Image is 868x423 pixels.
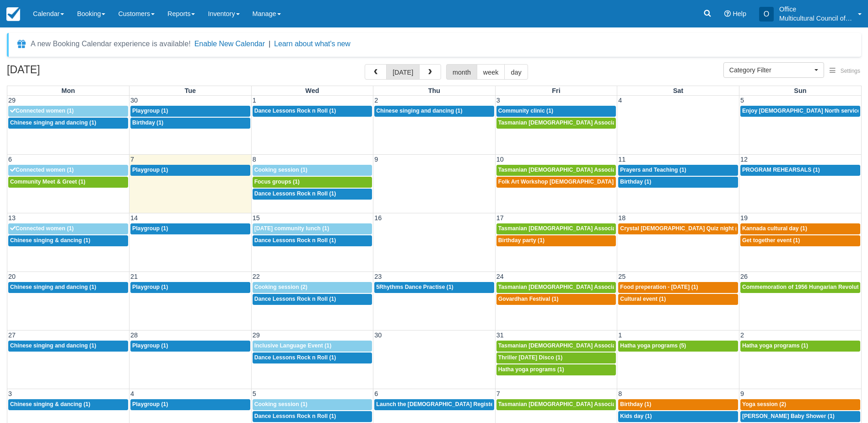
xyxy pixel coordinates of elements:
[129,214,139,222] span: 14
[759,7,774,22] div: O
[132,108,168,114] span: Playgroup (1)
[618,411,738,422] a: Kids day (1)
[779,14,852,23] p: Multicultural Council of [GEOGRAPHIC_DATA]
[496,331,505,339] span: 31
[253,282,372,293] a: Cooking session (2)
[10,342,96,349] span: Chinese singing and dancing (1)
[254,190,336,197] span: Dance Lessons Rock n Roll (1)
[374,106,494,117] a: Chinese singing and dancing (1)
[620,167,686,173] span: Prayers and Teaching (1)
[498,108,553,114] span: Community clinic (1)
[729,65,812,75] span: Category Filter
[8,235,128,246] a: Chinese singing & dancing (1)
[269,40,270,48] span: |
[742,401,786,407] span: Yoga session (2)
[129,331,139,339] span: 28
[620,413,652,419] span: Kids day (1)
[724,11,731,17] i: Help
[496,165,616,176] a: Tasmanian [DEMOGRAPHIC_DATA] Association -Weekly Praying (1)
[742,167,820,173] span: PROGRAM REHEARSALS (1)
[254,413,336,419] span: Dance Lessons Rock n Roll (1)
[496,177,616,188] a: Folk Art Workshop [DEMOGRAPHIC_DATA] Community (1)
[8,399,128,410] a: Chinese singing & dancing (1)
[446,64,477,80] button: month
[254,167,307,173] span: Cooking session (1)
[31,38,191,49] div: A new Booking Calendar experience is available!
[254,284,307,290] span: Cooking session (2)
[617,273,626,280] span: 25
[620,342,686,349] span: Hatha yoga programs (5)
[374,282,494,293] a: 5Rhythms Dance Practise (1)
[739,273,749,280] span: 26
[620,296,666,302] span: Cultural event (1)
[496,214,505,222] span: 17
[7,97,16,104] span: 29
[617,156,626,163] span: 11
[253,341,372,352] a: Inclusive Language Event (1)
[373,390,379,397] span: 6
[618,177,738,188] a: Birthday (1)
[129,156,135,163] span: 7
[740,411,860,422] a: [PERSON_NAME] Baby Shower (1)
[740,106,860,117] a: Enjoy [DEMOGRAPHIC_DATA] North service (3)
[618,399,738,410] a: Birthday (1)
[618,341,738,352] a: Hatha yoga programs (5)
[498,401,679,407] span: Tasmanian [DEMOGRAPHIC_DATA] Association -Weekly Praying (1)
[252,331,261,339] span: 29
[373,331,383,339] span: 30
[130,118,250,129] a: Birthday (1)
[742,342,808,349] span: Hatha yoga programs (1)
[185,87,196,94] span: Tue
[8,223,128,234] a: Connected women (1)
[7,390,13,397] span: 3
[794,87,806,94] span: Sun
[376,284,453,290] span: 5Rhythms Dance Practise (1)
[739,331,745,339] span: 2
[496,282,616,293] a: Tasmanian [DEMOGRAPHIC_DATA] Association -Weekly Praying (1)
[673,87,683,94] span: Sat
[498,225,679,232] span: Tasmanian [DEMOGRAPHIC_DATA] Association -Weekly Praying (1)
[61,87,75,94] span: Mon
[254,237,336,244] span: Dance Lessons Rock n Roll (1)
[373,214,383,222] span: 16
[620,179,651,185] span: Birthday (1)
[10,119,96,126] span: Chinese singing and dancing (1)
[254,296,336,302] span: Dance Lessons Rock n Roll (1)
[253,223,372,234] a: [DATE] community lunch (1)
[130,341,250,352] a: Playgroup (1)
[129,97,139,104] span: 30
[253,106,372,117] a: Dance Lessons Rock n Roll (1)
[739,390,745,397] span: 9
[132,167,168,173] span: Playgroup (1)
[618,282,738,293] a: Food preperation - [DATE] (1)
[779,5,852,14] p: Office
[498,296,559,302] span: Govardhan Festival (1)
[10,237,90,244] span: Chinese singing & dancing (1)
[739,97,745,104] span: 5
[373,156,379,163] span: 9
[740,399,860,410] a: Yoga session (2)
[194,39,265,49] button: Enable New Calendar
[620,284,698,290] span: Food preperation - [DATE] (1)
[254,225,329,232] span: [DATE] community lunch (1)
[132,284,168,290] span: Playgroup (1)
[253,189,372,200] a: Dance Lessons Rock n Roll (1)
[254,401,307,407] span: Cooking session (1)
[274,40,350,48] a: Learn about what's new
[130,282,250,293] a: Playgroup (1)
[253,294,372,305] a: Dance Lessons Rock n Roll (1)
[7,331,16,339] span: 27
[253,177,372,188] a: Focus groups (1)
[10,401,90,407] span: Chinese singing & dancing (1)
[129,390,135,397] span: 4
[253,399,372,410] a: Cooking session (1)
[498,354,562,361] span: Thriller [DATE] Disco (1)
[841,68,860,74] span: Settings
[498,366,564,373] span: Hatha yoga programs (1)
[254,354,336,361] span: Dance Lessons Rock n Roll (1)
[253,352,372,363] a: Dance Lessons Rock n Roll (1)
[373,273,383,280] span: 23
[376,108,462,114] span: Chinese singing and dancing (1)
[739,214,749,222] span: 19
[7,214,16,222] span: 13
